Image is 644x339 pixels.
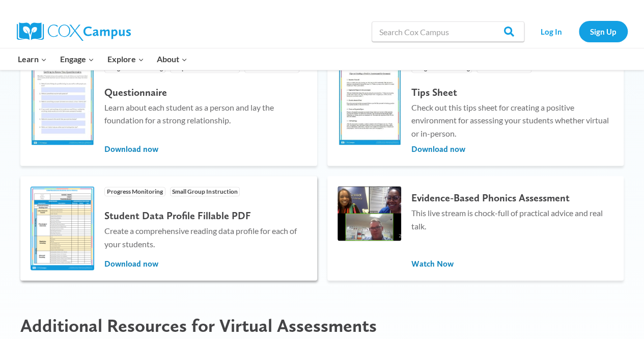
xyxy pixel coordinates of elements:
p: Learn about each student as a person and lay the foundation for a strong relationship. [104,100,307,126]
span: Download now [104,258,158,269]
p: This live stream is chock-full of practical advice and real talk. [411,206,614,232]
span: Download now [104,143,158,154]
span: Additional Resources for Virtual Assessments [20,314,377,336]
h4: Student Data Profile Fillable PDF [104,209,307,221]
button: Child menu of Explore [101,48,151,70]
img: Cox Campus [17,22,131,41]
a: Log In [529,21,574,42]
a: Progress Monitoring Small Group Instruction Student Data Profile Fillable PDF Create a comprehens... [20,176,317,280]
span: Small Group Instruction [170,187,240,196]
img: gettingtoknowyou-662db140-bfdf-4542-975a-9a6e720000fc-232x300.jpg [31,63,94,145]
nav: Secondary Navigation [529,21,628,42]
button: Child menu of Learn [12,48,54,70]
button: Child menu of About [150,48,194,70]
img: 4-1.png [338,186,401,241]
h4: Evidence-Based Phonics Assessment [411,191,614,203]
button: Child menu of Engage [53,48,101,70]
input: Search Cox Campus [372,21,524,42]
p: Create a comprehensive reading data profile for each of your students. [104,224,307,250]
a: Evidence-Based Phonics Assessment This live stream is chock-full of practical advice and real tal... [327,176,624,280]
p: Check out this tips sheet for creating a positive environment for assessing your students whether... [411,100,614,140]
nav: Primary Navigation [12,48,194,70]
img: postiveassessmentenviron-290f7649-914d-497a-93e5-851a35d7f7d7-233x300.jpg [338,63,401,145]
span: Watch Now [411,258,454,269]
a: Progress Monitoring Teacher Reference Tips Sheet Check out this tips sheet for creating a positiv... [327,53,624,166]
img: StudentDataProfileThumbnail.png [31,186,94,270]
a: Progress Monitoring Responsive Interactions Teacher Reference Questionnaire Learn about each stud... [20,53,317,166]
span: Progress Monitoring [104,187,165,196]
h4: Questionnaire [104,86,307,98]
h4: Tips Sheet [411,86,614,98]
span: Download now [411,143,465,154]
a: Sign Up [579,21,628,42]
